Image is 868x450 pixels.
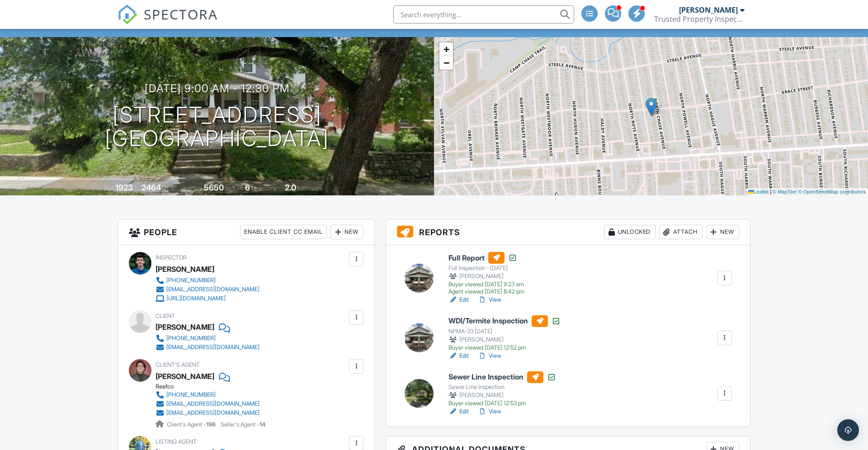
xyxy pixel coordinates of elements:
[156,334,259,343] a: [PHONE_NUMBER]
[156,383,267,390] div: Reafco
[156,313,175,319] span: Client
[448,272,524,281] div: [PERSON_NAME]
[706,225,739,239] div: New
[386,219,750,245] h3: Reports
[142,183,161,192] div: 2464
[166,391,216,398] div: [PHONE_NUMBER]
[118,5,137,24] img: The Best Home Inspection Software - Spectora
[167,421,217,428] span: Client's Agent -
[156,369,214,383] div: [PERSON_NAME]
[798,189,866,194] a: © OpenStreetMap contributors
[448,295,469,304] a: Edit
[166,400,259,407] div: [EMAIL_ADDRESS][DOMAIN_NAME]
[443,43,449,55] span: +
[166,295,226,302] div: [URL][DOMAIN_NAME]
[259,421,265,428] strong: 14
[156,343,259,352] a: [EMAIL_ADDRESS][DOMAIN_NAME]
[245,183,250,192] div: 6
[448,315,561,351] a: WDI/Termite Inspection NPMA-33 [DATE] [PERSON_NAME] Buyer viewed [DATE] 12:52 pm
[604,225,656,239] div: Unlocked
[297,185,323,192] span: bathrooms
[448,391,556,400] div: [PERSON_NAME]
[748,189,769,194] a: Leaflet
[448,371,556,383] h6: Sewer Line Inspection
[105,103,329,151] h1: [STREET_ADDRESS] [GEOGRAPHIC_DATA]
[448,288,524,295] div: Agent viewed [DATE] 8:42 pm
[251,185,276,192] span: bedrooms
[225,185,236,192] span: sq.ft.
[443,57,449,68] span: −
[156,294,259,303] a: [URL][DOMAIN_NAME]
[478,295,501,304] a: View
[654,14,745,24] div: Trusted Property Inspections, LLC
[156,262,214,276] div: [PERSON_NAME]
[118,12,218,31] a: SPECTORA
[448,252,524,295] a: Full Report Full Inspection - [DATE] [PERSON_NAME] Buyer viewed [DATE] 9:23 am Agent viewed [DATE...
[448,281,524,288] div: Buyer viewed [DATE] 9:23 am
[659,225,703,239] div: Attach
[448,252,524,264] h6: Full Report
[448,400,556,407] div: Buyer viewed [DATE] 12:53 pm
[285,183,296,192] div: 2.0
[156,408,259,417] a: [EMAIL_ADDRESS][DOMAIN_NAME]
[156,399,259,408] a: [EMAIL_ADDRESS][DOMAIN_NAME]
[448,384,556,391] div: Sewer Line Inspection
[448,344,561,351] div: Buyer viewed [DATE] 12:52 pm
[393,5,574,24] input: Search everything...
[156,276,259,285] a: [PHONE_NUMBER]
[166,286,259,293] div: [EMAIL_ADDRESS][DOMAIN_NAME]
[166,409,259,417] div: [EMAIL_ADDRESS][DOMAIN_NAME]
[448,351,469,360] a: Edit
[221,421,265,428] span: Seller's Agent -
[478,351,501,360] a: View
[448,328,561,335] div: NPMA-33 [DATE]
[118,219,374,245] h3: People
[156,438,197,445] span: Listing Agent
[448,407,469,416] a: Edit
[156,320,214,334] div: [PERSON_NAME]
[115,183,133,192] div: 1923
[156,361,200,368] span: Client's Agent
[166,277,216,284] div: [PHONE_NUMBER]
[448,335,561,344] div: [PERSON_NAME]
[448,371,556,407] a: Sewer Line Inspection Sewer Line Inspection [PERSON_NAME] Buyer viewed [DATE] 12:53 pm
[104,185,114,192] span: Built
[166,344,259,351] div: [EMAIL_ADDRESS][DOMAIN_NAME]
[448,265,524,272] div: Full Inspection - [DATE]
[330,225,363,239] div: New
[679,5,738,14] div: [PERSON_NAME]
[206,421,216,428] strong: 196
[837,419,859,441] div: Open Intercom Messenger
[646,98,657,116] img: Marker
[145,82,290,95] h3: [DATE] 9:00 am - 12:30 pm
[156,254,187,261] span: Inspector
[448,315,561,327] h6: WDI/Termite Inspection
[240,225,327,239] div: Enable Client CC Email
[773,189,797,194] a: © MapTiler
[156,285,259,294] a: [EMAIL_ADDRESS][DOMAIN_NAME]
[478,407,501,416] a: View
[770,189,771,194] span: |
[439,43,453,56] a: Zoom in
[156,390,259,399] a: [PHONE_NUMBER]
[144,5,218,24] span: SPECTORA
[439,56,453,70] a: Zoom out
[166,335,216,342] div: [PHONE_NUMBER]
[162,185,175,192] span: sq. ft.
[204,183,224,192] div: 5650
[184,185,203,192] span: Lot Size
